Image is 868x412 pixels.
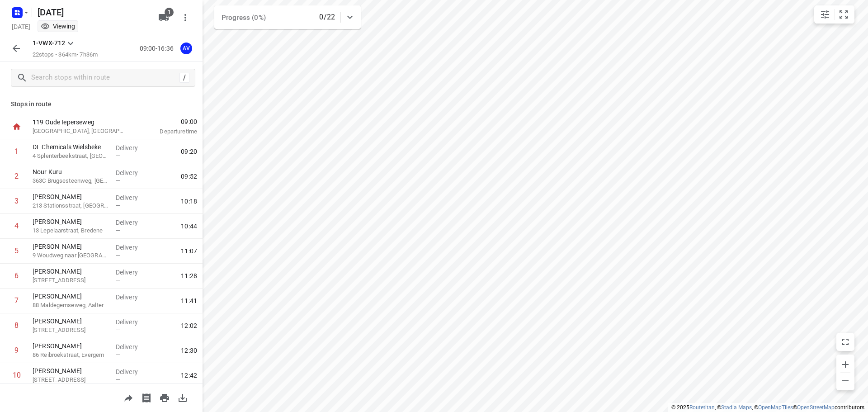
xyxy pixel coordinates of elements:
[116,218,149,227] p: Delivery
[33,341,108,350] p: [PERSON_NAME]
[671,404,864,411] li: © 2025 , © , © © contributors
[33,167,108,176] p: Nour Kuru
[116,243,149,252] p: Delivery
[14,222,19,230] div: 4
[174,393,192,402] span: Download route
[33,217,108,226] p: [PERSON_NAME]
[137,117,197,126] span: 09:00
[33,176,108,185] p: 363C Brugsesteenweg, [GEOGRAPHIC_DATA]
[33,152,108,161] p: 4 Splenterbeekstraat, [GEOGRAPHIC_DATA]
[758,404,793,411] a: OpenMapTiles
[814,5,854,24] div: small contained button group
[116,143,149,152] p: Delivery
[116,317,149,327] p: Delivery
[33,276,108,285] p: [STREET_ADDRESS]
[181,172,197,181] span: 09:52
[33,201,108,210] p: 213 Stationsstraat, [GEOGRAPHIC_DATA]
[33,301,108,310] p: 88 Maldegemseweg, Aalter
[41,22,75,31] div: You are currently in view mode. To make any changes, go to edit project.
[181,321,197,330] span: 12:02
[33,317,108,326] p: [PERSON_NAME]
[13,371,21,379] div: 10
[222,14,266,22] span: Progress (0%)
[33,350,108,360] p: 86 Reibroekstraat, Evergem
[165,8,174,17] span: 1
[14,271,19,280] div: 6
[14,246,19,255] div: 5
[181,271,197,280] span: 11:28
[319,12,335,23] p: 0/22
[156,393,174,402] span: Print route
[14,172,19,180] div: 2
[116,376,120,383] span: —
[116,152,120,159] span: —
[179,73,189,83] div: /
[33,38,65,48] p: 1-VWX-712
[14,147,19,156] div: 1
[116,202,120,209] span: —
[116,227,120,234] span: —
[176,9,194,27] button: More
[33,51,98,59] p: 22 stops • 364km • 7h36m
[33,142,108,152] p: DL Chemicals Wielsbeke
[137,393,156,402] span: Print shipping labels
[33,127,127,136] p: [GEOGRAPHIC_DATA], [GEOGRAPHIC_DATA]
[181,371,197,380] span: 12:42
[14,346,19,355] div: 9
[214,5,361,29] div: Progress (0%)0/22
[181,246,197,256] span: 11:07
[14,197,19,205] div: 3
[181,197,197,206] span: 10:18
[140,44,177,53] p: 09:00-16:36
[116,302,120,308] span: —
[116,268,149,277] p: Delivery
[33,375,108,384] p: [STREET_ADDRESS]
[116,342,149,351] p: Delivery
[116,177,120,184] span: —
[689,404,715,411] a: Routetitan
[31,71,179,85] input: Search stops within route
[33,251,108,260] p: 9 Woudweg naar Zedelgem, Jabbeke
[116,293,149,302] p: Delivery
[797,404,835,411] a: OpenStreetMap
[33,226,108,235] p: 13 Lepelaarstraat, Bredene
[14,296,19,305] div: 7
[33,267,108,276] p: [PERSON_NAME]
[33,192,108,201] p: [PERSON_NAME]
[33,366,108,375] p: [PERSON_NAME]
[177,44,195,52] span: Assigned to Axel Verzele
[835,5,853,24] button: Fit zoom
[11,99,192,109] p: Stops in route
[33,292,108,301] p: [PERSON_NAME]
[181,296,197,305] span: 11:41
[116,367,149,376] p: Delivery
[116,193,149,202] p: Delivery
[116,351,120,358] span: —
[181,222,197,231] span: 10:44
[137,127,197,136] p: Departure time
[33,118,127,127] p: 119 Oude Ieperseweg
[116,277,120,284] span: —
[14,321,19,330] div: 8
[816,5,834,24] button: Map settings
[33,242,108,251] p: [PERSON_NAME]
[181,147,197,156] span: 09:20
[116,168,149,177] p: Delivery
[119,393,137,402] span: Share route
[116,252,120,259] span: —
[181,346,197,355] span: 12:30
[155,9,173,27] button: 1
[116,327,120,333] span: —
[721,404,752,411] a: Stadia Maps
[33,326,108,335] p: [STREET_ADDRESS]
